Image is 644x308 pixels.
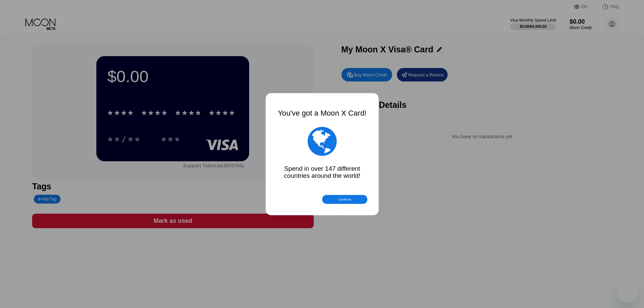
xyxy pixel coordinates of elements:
div: Continue [338,197,351,201]
div:  [307,124,336,158]
div: Spend in over 147 different countries around the world! [277,165,367,180]
div: Continue [322,195,367,204]
iframe: Кнопка запуска окна обмена сообщениями [617,281,639,303]
div:  [277,124,367,158]
div: You've got a Moon X Card! [277,109,367,117]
